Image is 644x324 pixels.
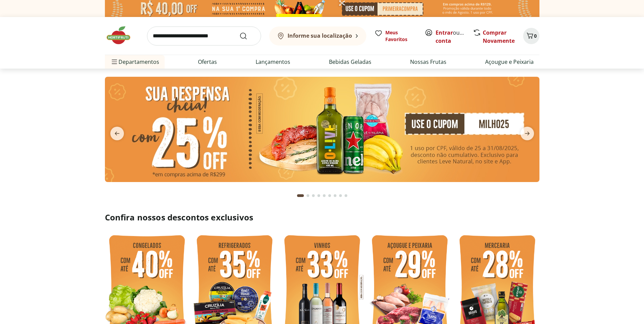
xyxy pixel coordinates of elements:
[327,187,332,204] button: Go to page 6 from fs-carousel
[374,29,417,43] a: Meus Favoritos
[343,187,349,204] button: Go to page 9 from fs-carousel
[269,26,366,46] button: Informe sua localização
[485,58,534,66] a: Açougue e Peixaria
[385,29,417,43] span: Meus Favoritos
[523,28,539,44] button: Carrinho
[105,127,129,140] button: previous
[296,187,305,204] button: Current page from fs-carousel
[436,29,473,44] a: Criar conta
[329,58,371,66] a: Bebidas Geladas
[515,127,539,140] button: next
[483,29,515,44] a: Comprar Novamente
[316,187,321,204] button: Go to page 4 from fs-carousel
[311,187,316,204] button: Go to page 3 from fs-carousel
[147,26,261,46] input: search
[239,32,256,40] button: Submit Search
[534,33,537,39] span: 0
[305,187,311,204] button: Go to page 2 from fs-carousel
[256,58,290,66] a: Lançamentos
[410,58,446,66] a: Nossas Frutas
[436,29,453,36] a: Entrar
[105,212,539,223] h2: Confira nossos descontos exclusivos
[110,54,159,70] span: Departamentos
[338,187,343,204] button: Go to page 8 from fs-carousel
[332,187,338,204] button: Go to page 7 from fs-carousel
[288,32,352,39] b: Informe sua localização
[198,58,217,66] a: Ofertas
[110,54,118,70] button: Menu
[105,25,139,46] img: Hortifruti
[436,29,466,45] span: ou
[105,77,539,182] img: cupom
[321,187,327,204] button: Go to page 5 from fs-carousel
